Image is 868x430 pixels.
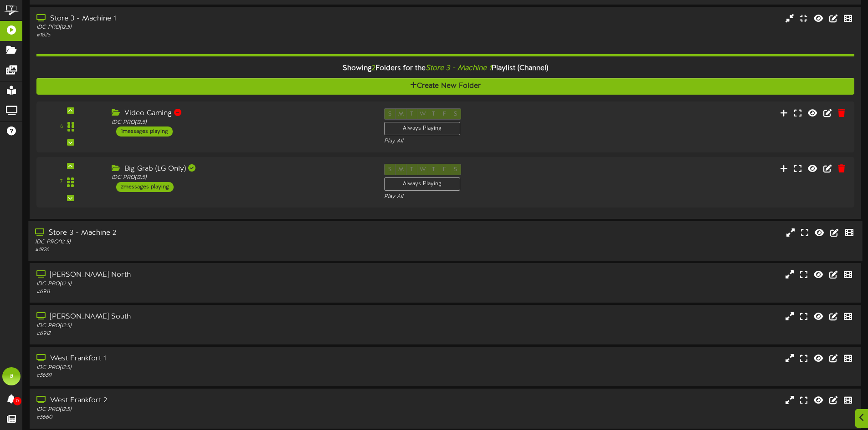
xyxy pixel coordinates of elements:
div: IDC PRO ( 12:5 ) [36,24,369,31]
div: Always Playing [384,122,460,135]
div: Big Grab (LG Only) [112,164,370,174]
div: # 6912 [36,330,369,338]
div: IDC PRO ( 12:5 ) [35,238,369,246]
div: [PERSON_NAME] North [36,270,369,280]
div: 2 messages playing [116,182,174,192]
div: # 6911 [36,288,369,296]
div: Store 3 - Machine 2 [35,228,369,238]
button: Create New Folder [36,78,854,95]
div: a [2,367,21,385]
div: # 1825 [36,31,369,39]
span: 2 [372,64,375,72]
div: IDC PRO ( 12:5 ) [36,364,369,372]
div: IDC PRO ( 12:5 ) [36,406,369,414]
span: 0 [13,397,21,405]
div: West Frankfort 1 [36,354,369,364]
div: Store 3 - Machine 1 [36,14,369,24]
div: # 5660 [36,414,369,421]
div: Play All [384,193,575,201]
div: West Frankfort 2 [36,395,369,406]
i: Store 3 - Machine 1 [426,64,492,72]
div: Always Playing [384,177,460,191]
div: # 5659 [36,372,369,379]
div: Play All [384,137,575,145]
div: # 1826 [35,246,369,254]
div: IDC PRO ( 12:5 ) [36,322,369,330]
div: 1 messages playing [116,126,173,137]
div: IDC PRO ( 12:5 ) [36,280,369,288]
div: 6 [60,123,63,131]
div: [PERSON_NAME] South [36,312,369,322]
div: IDC PRO ( 12:5 ) [112,119,370,126]
div: Showing Folders for the Playlist (Channel) [30,59,861,78]
div: Video Gaming [112,108,370,119]
div: IDC PRO ( 12:5 ) [112,174,370,182]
